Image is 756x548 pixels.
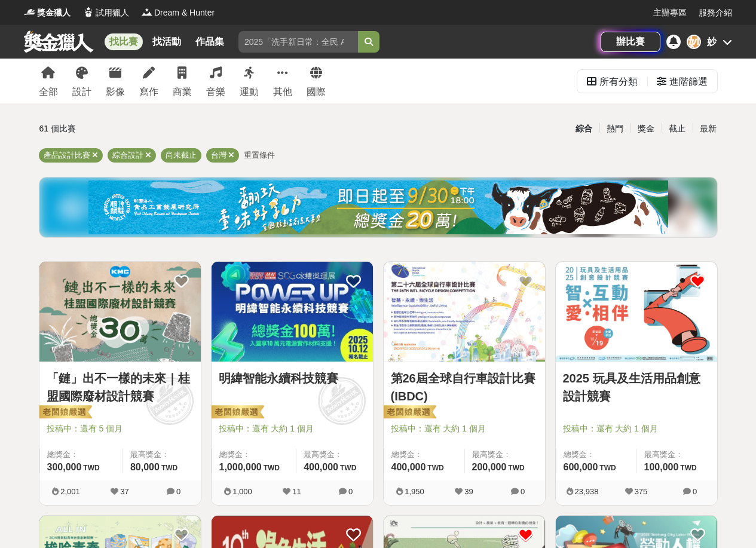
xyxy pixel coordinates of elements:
[166,151,197,160] span: 尚未截止
[209,405,264,421] img: 老闆娘嚴選
[238,31,358,53] input: 2025「洗手新日常：全民 ALL IN」洗手歌全台徵選
[599,118,630,139] div: 熱門
[206,85,225,99] div: 音樂
[653,7,687,19] a: 主辦專區
[662,118,693,139] div: 截止
[599,464,616,472] span: TWD
[39,85,58,99] div: 全部
[340,464,356,472] span: TWD
[191,33,229,50] a: 作品集
[564,462,598,472] span: 600,000
[96,7,129,19] span: 試用獵人
[707,35,717,49] div: 妙
[219,462,262,472] span: 1,000,000
[232,487,252,496] span: 1,000
[304,449,365,461] span: 最高獎金：
[680,464,696,472] span: TWD
[72,85,91,99] div: 設計
[240,59,259,103] a: 運動
[47,423,194,435] span: 投稿中：還有 5 個月
[630,118,662,139] div: 獎金
[161,464,177,472] span: TWD
[24,6,36,18] img: Logo
[307,59,326,103] a: 國際
[391,449,457,461] span: 總獎金：
[39,118,265,139] div: 61 個比賽
[472,449,538,461] span: 最高獎金：
[292,487,301,496] span: 11
[644,449,710,461] span: 最高獎金：
[173,85,192,99] div: 商業
[563,423,710,435] span: 投稿中：還有 大約 1 個月
[240,85,259,99] div: 運動
[141,6,153,18] img: Logo
[88,180,668,234] img: ea6d37ea-8c75-4c97-b408-685919e50f13.jpg
[563,369,710,405] a: 2025 玩具及生活用品創意設計競賽
[83,464,99,472] span: TWD
[173,59,192,103] a: 商業
[139,59,158,103] a: 寫作
[112,151,143,160] span: 綜合設計
[693,487,697,496] span: 0
[391,369,538,405] a: 第26屆全球自行車設計比賽(IBDC)
[212,262,373,362] a: Cover Image
[575,487,599,496] span: 23,938
[44,151,90,160] span: 產品設計比賽
[693,118,724,139] div: 最新
[82,7,129,19] a: Logo試用獵人
[635,487,648,496] span: 375
[39,59,58,103] a: 全部
[599,70,638,94] div: 所有分類
[644,462,679,472] span: 100,000
[37,405,92,421] img: 老闆娘嚴選
[176,487,180,496] span: 0
[37,7,71,19] span: 獎金獵人
[508,464,524,472] span: TWD
[106,59,125,103] a: 影像
[391,423,538,435] span: 投稿中：還有 大約 1 個月
[601,32,660,52] a: 辦比賽
[669,70,708,94] div: 進階篩選
[219,423,366,435] span: 投稿中：還有 大約 1 個月
[148,33,186,50] a: 找活動
[139,85,158,99] div: 寫作
[47,449,115,461] span: 總獎金：
[154,7,215,19] span: Dream & Hunter
[384,262,545,362] a: Cover Image
[244,151,275,160] span: 重置條件
[39,262,201,362] img: Cover Image
[564,449,629,461] span: 總獎金：
[106,85,125,99] div: 影像
[405,487,424,496] span: 1,950
[472,462,507,472] span: 200,000
[348,487,353,496] span: 0
[47,462,82,472] span: 300,000
[384,262,545,362] img: Cover Image
[427,464,443,472] span: TWD
[206,59,225,103] a: 音樂
[82,6,94,18] img: Logo
[273,59,292,103] a: 其他
[72,59,91,103] a: 設計
[699,7,732,19] a: 服務介紹
[105,33,143,50] a: 找比賽
[568,118,599,139] div: 綜合
[556,262,717,362] a: Cover Image
[556,262,717,362] img: Cover Image
[24,7,71,19] a: Logo獎金獵人
[273,85,292,99] div: 其他
[381,405,436,421] img: 老闆娘嚴選
[212,262,373,362] img: Cover Image
[391,462,426,472] span: 400,000
[307,85,326,99] div: 國際
[687,35,701,49] div: 妙
[264,464,280,472] span: TWD
[47,369,194,405] a: 「鏈」出不一樣的未來｜桂盟國際廢材設計競賽
[521,487,525,496] span: 0
[141,7,215,19] a: LogoDream & Hunter
[39,262,201,362] a: Cover Image
[60,487,80,496] span: 2,001
[130,462,160,472] span: 80,000
[304,462,338,472] span: 400,000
